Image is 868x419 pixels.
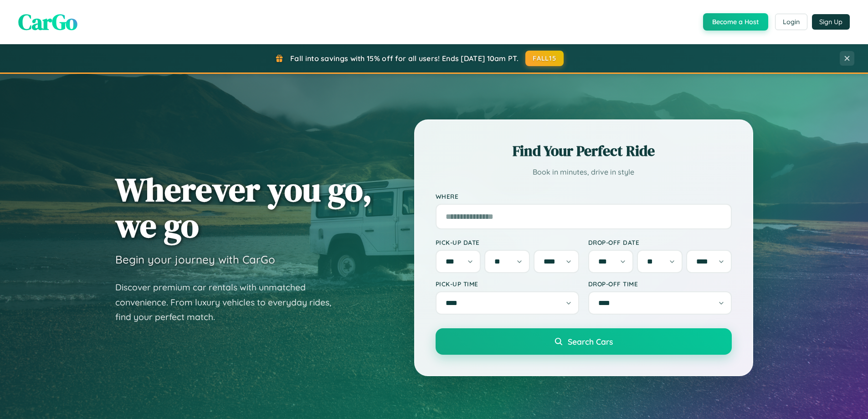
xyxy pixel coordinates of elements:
label: Pick-up Time [436,280,579,288]
button: Search Cars [436,328,732,355]
h2: Find Your Perfect Ride [436,141,732,161]
label: Drop-off Time [588,280,732,288]
button: Sign Up [812,14,850,30]
p: Discover premium car rentals with unmatched convenience. From luxury vehicles to everyday rides, ... [115,280,343,325]
button: FALL15 [525,51,564,66]
p: Book in minutes, drive in style [436,166,732,179]
span: Fall into savings with 15% off for all users! Ends [DATE] 10am PT. [290,54,519,63]
span: CarGo [18,7,77,37]
label: Pick-up Date [436,238,579,246]
label: Drop-off Date [588,238,732,246]
button: Login [775,14,807,30]
button: Become a Host [703,13,768,31]
label: Where [436,192,732,200]
h3: Begin your journey with CarGo [115,253,275,266]
h1: Wherever you go, we go [115,171,372,243]
span: Search Cars [568,336,613,347]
